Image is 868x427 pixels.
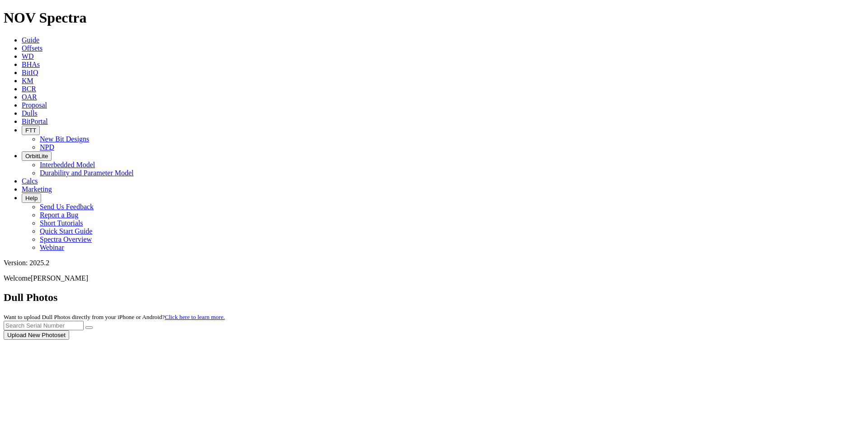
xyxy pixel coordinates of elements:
a: Marketing [22,185,52,193]
span: OrbitLite [25,153,48,160]
a: KM [22,77,33,84]
a: Dulls [22,109,38,117]
a: Offsets [22,44,42,52]
a: Send Us Feedback [40,203,94,211]
h1: NOV Spectra [4,9,864,26]
span: Help [25,195,38,202]
a: Short Tutorials [40,219,83,227]
a: BHAs [22,61,40,68]
a: BitIQ [22,69,38,76]
p: Welcome [4,274,864,282]
a: BitPortal [22,117,48,125]
button: OrbitLite [22,151,52,161]
a: Proposal [22,101,47,109]
a: Durability and Parameter Model [40,169,134,177]
a: NPD [40,143,54,151]
button: Help [22,193,41,203]
a: BCR [22,85,36,93]
a: Click here to learn more. [165,314,225,320]
a: New Bit Designs [40,135,89,143]
a: Webinar [40,244,64,251]
a: Spectra Overview [40,235,92,243]
a: WD [22,52,34,60]
a: Quick Start Guide [40,227,92,235]
a: Report a Bug [40,211,78,219]
button: FTT [22,126,40,135]
span: [PERSON_NAME] [31,274,88,282]
h2: Dull Photos [4,291,864,304]
small: Want to upload Dull Photos directly from your iPhone or Android? [4,314,225,320]
a: Interbedded Model [40,161,95,169]
input: Search Serial Number [4,321,84,330]
button: Upload New Photoset [4,330,69,340]
span: FTT [25,127,36,134]
div: Version: 2025.2 [4,259,864,267]
a: Guide [22,36,39,44]
a: OAR [22,93,37,101]
a: Calcs [22,177,38,185]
